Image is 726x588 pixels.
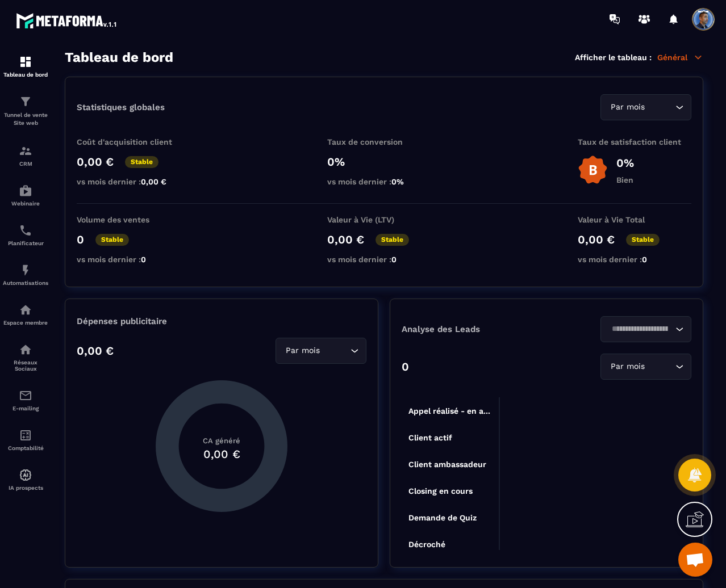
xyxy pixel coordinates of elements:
tspan: Décroché [408,540,445,549]
input: Search for option [647,360,673,373]
span: 0 [141,255,146,264]
img: formation [19,55,32,69]
div: Search for option [276,338,366,364]
a: automationsautomationsEspace membre [3,295,48,334]
p: 0 [402,360,409,373]
p: E-mailing [3,405,48,411]
p: vs mois dernier : [77,255,190,264]
p: vs mois dernier : [77,177,190,186]
img: formation [19,95,32,108]
p: Volume des ventes [77,215,190,224]
p: Tableau de bord [3,72,48,78]
p: Planificateur [3,240,48,246]
span: Par mois [608,101,647,114]
a: formationformationCRM [3,136,48,175]
p: Analyse des Leads [402,324,546,334]
p: Automatisations [3,280,48,286]
a: social-networksocial-networkRéseaux Sociaux [3,334,48,380]
img: social-network [19,343,32,356]
div: Search for option [600,316,691,342]
a: emailemailE-mailing [3,380,48,420]
img: formation [19,144,32,158]
div: Ouvrir le chat [678,543,712,577]
img: logo [16,10,118,31]
span: 0 [391,255,397,264]
tspan: Client ambassadeur [408,460,486,469]
p: Tunnel de vente Site web [3,111,48,127]
p: Valeur à Vie (LTV) [327,215,441,224]
p: 0% [327,155,441,169]
p: Taux de satisfaction client [578,137,691,146]
div: Search for option [600,354,691,380]
p: 0,00 € [327,233,364,246]
p: Webinaire [3,200,48,207]
tspan: Client actif [408,433,452,442]
p: 0,00 € [77,155,114,169]
span: Par mois [283,345,322,357]
span: 0% [391,177,404,186]
p: IA prospects [3,485,48,491]
a: formationformationTableau de bord [3,47,48,86]
tspan: Demande de Quiz [408,513,477,522]
p: CRM [3,161,48,167]
a: schedulerschedulerPlanificateur [3,215,48,255]
p: Stable [95,234,129,246]
img: b-badge-o.b3b20ee6.svg [578,155,608,185]
span: 0,00 € [141,177,166,186]
p: vs mois dernier : [327,177,441,186]
h3: Tableau de bord [65,49,173,65]
p: 0,00 € [578,233,615,246]
input: Search for option [322,345,348,357]
p: Stable [626,234,660,246]
img: scheduler [19,224,32,237]
img: automations [19,468,32,482]
p: Général [657,52,703,62]
a: automationsautomationsWebinaire [3,175,48,215]
p: 0,00 € [77,344,114,358]
a: formationformationTunnel de vente Site web [3,86,48,136]
span: Par mois [608,360,647,373]
p: Taux de conversion [327,137,441,146]
img: automations [19,263,32,277]
p: Stable [375,234,409,246]
p: 0% [616,156,634,170]
p: Coût d'acquisition client [77,137,190,146]
p: Bien [616,175,634,184]
p: Espace membre [3,320,48,326]
a: accountantaccountantComptabilité [3,420,48,460]
p: Comptabilité [3,445,48,451]
input: Search for option [647,101,673,114]
p: vs mois dernier : [327,255,441,264]
tspan: Closing en cours [408,486,473,496]
img: accountant [19,429,32,442]
p: vs mois dernier : [578,255,691,264]
div: Search for option [600,94,691,120]
img: email [19,389,32,402]
input: Search for option [608,323,673,335]
p: Valeur à Vie Total [578,215,691,224]
p: Stable [125,156,158,168]
p: 0 [77,233,84,246]
img: automations [19,303,32,317]
img: automations [19,184,32,198]
p: Afficher le tableau : [575,53,652,62]
a: automationsautomationsAutomatisations [3,255,48,295]
span: 0 [642,255,647,264]
tspan: Appel réalisé - en a... [408,406,490,415]
p: Réseaux Sociaux [3,359,48,372]
p: Dépenses publicitaire [77,316,366,326]
p: Statistiques globales [77,102,165,112]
